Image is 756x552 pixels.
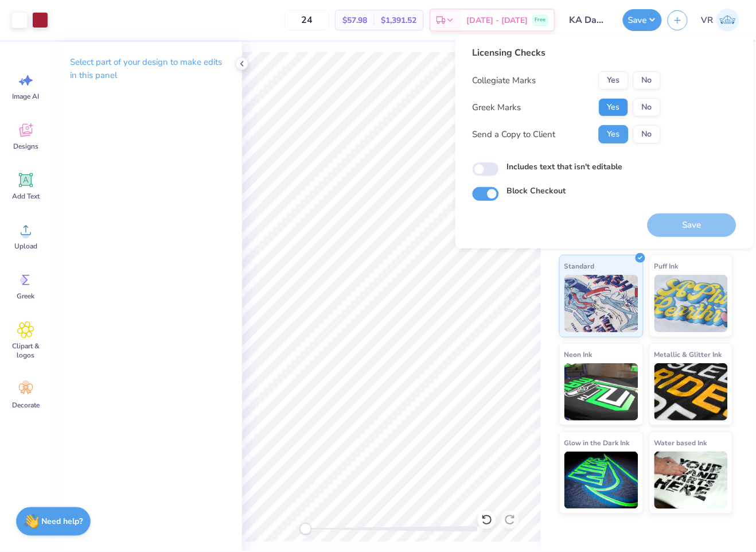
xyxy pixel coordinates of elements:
[654,275,728,332] img: Puff Ink
[535,16,546,24] span: Free
[300,523,311,535] div: Accessibility label
[12,401,40,410] span: Decorate
[564,260,595,272] span: Standard
[623,9,662,31] button: Save
[12,192,40,201] span: Add Text
[466,14,528,26] span: [DATE] - [DATE]
[13,142,38,151] span: Designs
[473,128,556,141] div: Send a Copy to Client
[633,125,661,143] button: No
[633,71,661,90] button: No
[42,516,83,527] strong: Need help?
[285,10,329,30] input: – –
[381,14,416,26] span: $1,391.52
[702,14,714,27] span: VR
[654,348,722,360] span: Metallic & Glitter Ink
[14,242,37,251] span: Upload
[564,437,630,449] span: Glow in the Dark Ink
[654,260,679,272] span: Puff Ink
[561,9,617,32] input: Untitled Design
[564,452,638,509] img: Glow in the Dark Ink
[473,74,536,87] div: Collegiate Marks
[599,71,629,90] button: Yes
[716,9,739,32] img: Val Rhey Lodueta
[633,98,661,116] button: No
[70,56,224,82] p: Select part of your design to make edits in this panel
[507,185,566,197] label: Block Checkout
[13,92,40,101] span: Image AI
[654,452,728,509] img: Water based Ink
[564,363,638,421] img: Neon Ink
[696,9,745,32] a: VR
[599,98,629,116] button: Yes
[564,275,638,332] img: Standard
[342,14,367,26] span: $57.98
[564,348,593,360] span: Neon Ink
[7,341,45,360] span: Clipart & logos
[599,125,629,143] button: Yes
[507,161,623,173] label: Includes text that isn't editable
[654,363,728,421] img: Metallic & Glitter Ink
[473,101,521,114] div: Greek Marks
[17,291,35,301] span: Greek
[473,46,661,60] div: Licensing Checks
[654,437,707,449] span: Water based Ink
